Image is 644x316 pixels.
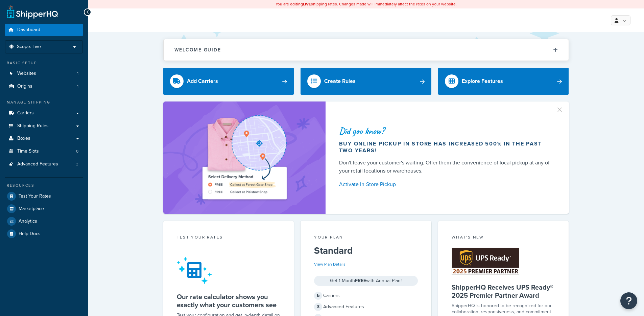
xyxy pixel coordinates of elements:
li: Origins [5,80,83,93]
span: 0 [76,149,78,154]
a: Activate In-Store Pickup [339,180,553,189]
div: Test your rates [177,234,281,242]
a: Analytics [5,215,83,227]
h5: Our rate calculator shows you exactly what your customers see [177,293,281,309]
span: 6 [314,292,322,300]
li: Advanced Features [5,158,83,171]
a: Dashboard [5,24,83,36]
a: Advanced Features3 [5,158,83,171]
div: Manage Shipping [5,99,83,105]
span: Shipping Rules [17,123,49,129]
span: Analytics [19,219,37,224]
div: Buy online pickup in store has increased 500% in the past two years! [339,140,553,154]
a: View Plan Details [314,261,345,267]
li: Time Slots [5,145,83,158]
a: Time Slots0 [5,145,83,158]
a: Shipping Rules [5,120,83,132]
a: Add Carriers [163,68,294,95]
a: Create Rules [301,68,431,95]
a: Explore Features [438,68,569,95]
b: LIVE [303,1,311,7]
span: 1 [77,71,78,76]
span: Marketplace [19,206,44,212]
span: Scope: Live [17,44,41,50]
button: Open Resource Center [620,292,637,309]
a: Test Your Rates [5,190,83,202]
span: 3 [76,161,78,167]
span: Test Your Rates [19,194,51,199]
span: Websites [17,71,36,76]
img: ad-shirt-map-b0359fc47e01cab431d101c4b569394f6a03f54285957d908178d52f29eb9668.png [183,112,306,204]
a: Websites1 [5,67,83,80]
div: Don't leave your customer's waiting. Offer them the convenience of local pickup at any of your re... [339,159,553,175]
span: Origins [17,84,32,89]
a: Carriers [5,107,83,119]
span: 3 [314,303,322,311]
div: Get 1 Month with Annual Plan! [314,276,418,286]
div: Advanced Features [314,302,418,312]
h5: Standard [314,245,418,256]
a: Origins1 [5,80,83,93]
a: Boxes [5,132,83,145]
span: Boxes [17,136,30,141]
span: Help Docs [19,231,41,237]
strong: FREE [355,277,366,284]
a: Help Docs [5,228,83,240]
div: Create Rules [324,76,356,86]
div: What's New [452,234,555,242]
a: Marketplace [5,203,83,215]
li: Websites [5,67,83,80]
span: Dashboard [17,27,40,33]
span: Carriers [17,110,34,116]
span: Time Slots [17,149,39,154]
button: Welcome Guide [164,39,569,61]
div: Resources [5,183,83,188]
div: Your Plan [314,234,418,242]
div: Carriers [314,291,418,300]
div: Add Carriers [187,76,218,86]
h2: Welcome Guide [174,47,221,52]
span: Advanced Features [17,161,58,167]
div: Basic Setup [5,60,83,66]
h5: ShipperHQ Receives UPS Ready® 2025 Premier Partner Award [452,283,555,299]
div: Did you know? [339,126,553,136]
span: 1 [77,84,78,89]
div: Explore Features [462,76,503,86]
